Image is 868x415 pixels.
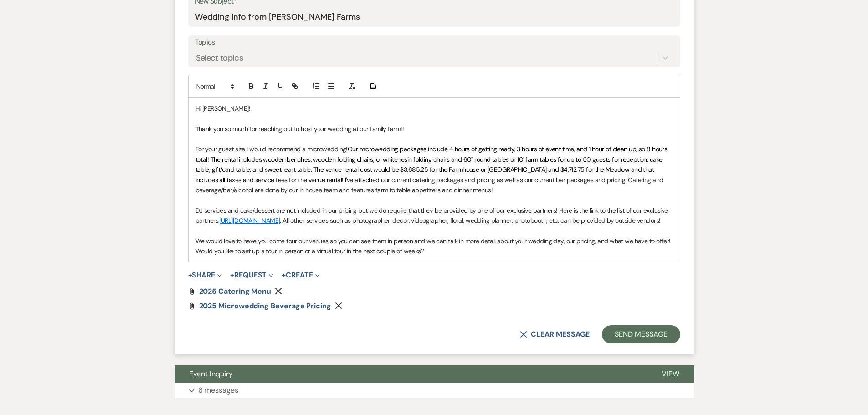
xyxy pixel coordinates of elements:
[188,272,222,279] button: Share
[199,288,272,295] a: 2025 Catering Menu
[195,124,673,134] p: Thank you so much for reaching out to host your wedding at our family farm!!
[602,325,680,343] button: Send Message
[195,144,673,195] p: For your guest size I would recommend a microwedding! ur current catering packages and pricing as...
[195,236,673,256] p: We would love to have you come tour our venues so you can see them in person and we can talk in m...
[230,272,273,279] button: Request
[199,302,331,310] a: 2025 Microwedding Beverage Pricing
[230,272,234,279] span: +
[282,272,286,279] span: +
[219,216,280,225] a: [URL][DOMAIN_NAME]
[175,383,694,398] button: 6 messages
[189,369,233,379] span: Event Inquiry
[520,331,589,338] button: Clear message
[647,365,694,383] button: View
[188,272,192,279] span: +
[195,36,673,49] label: Topics
[662,369,679,379] span: View
[199,287,272,296] span: 2025 Catering Menu
[199,301,331,311] span: 2025 Microwedding Beverage Pricing
[175,365,647,383] button: Event Inquiry
[198,384,238,396] p: 6 messages
[282,272,319,279] button: Create
[195,145,669,184] span: Our microwedding packages include 4 hours of getting ready, 3 hours of event time, and 1 hour of ...
[196,51,243,64] div: Select topics
[195,103,673,113] p: Hi [PERSON_NAME]!
[195,205,673,226] p: DJ services and cake/dessert are not included in our pricing but we do require that they be provi...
